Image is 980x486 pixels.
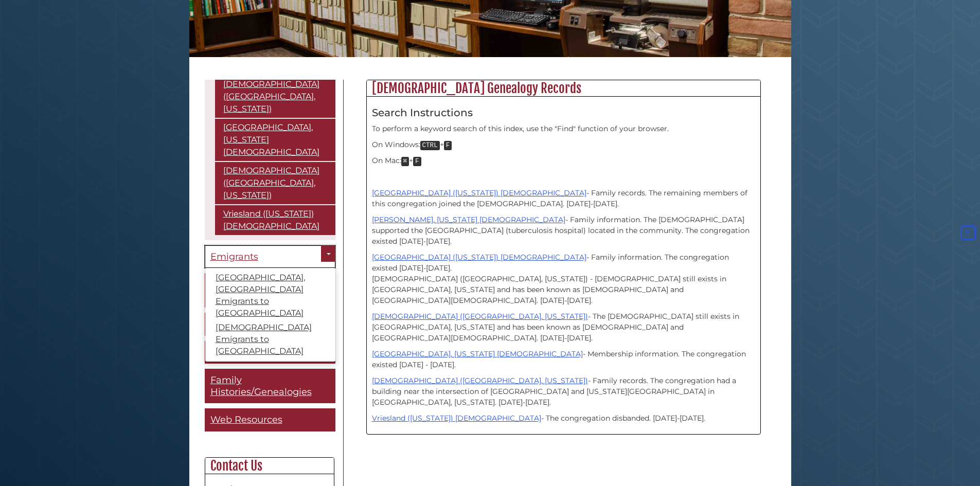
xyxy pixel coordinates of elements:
[372,311,755,344] p: - The [DEMOGRAPHIC_DATA] still exists in [GEOGRAPHIC_DATA], [US_STATE] and has been known as [DEM...
[372,413,755,424] p: - The congregation disbanded. [DATE]-[DATE].
[205,271,335,320] a: [GEOGRAPHIC_DATA], [GEOGRAPHIC_DATA] Emigrants to [GEOGRAPHIC_DATA]
[372,155,755,167] p: On Mac: +
[372,375,755,408] p: - Family records. The congregation had a building near the intersection of [GEOGRAPHIC_DATA] and ...
[215,119,335,161] a: [GEOGRAPHIC_DATA], [US_STATE] [DEMOGRAPHIC_DATA]
[205,369,335,403] a: Family Histories/Genealogies
[372,107,755,118] h4: Search Instructions
[372,376,588,385] a: [DEMOGRAPHIC_DATA] ([GEOGRAPHIC_DATA], [US_STATE])
[444,141,452,150] kbd: F
[413,157,421,166] kbd: F
[372,215,565,224] a: [PERSON_NAME], [US_STATE] [DEMOGRAPHIC_DATA]
[420,141,440,150] kbd: CTRL
[958,228,977,238] a: Back to Top
[210,374,312,398] span: Family Histories/Genealogies
[372,349,583,358] a: [GEOGRAPHIC_DATA], [US_STATE] [DEMOGRAPHIC_DATA]
[372,139,755,151] p: On Windows: +
[372,123,755,134] p: To perform a keyword search of this index, use the "Find" function of your browser.
[205,245,335,268] a: Emigrants
[215,162,335,204] a: [DEMOGRAPHIC_DATA] ([GEOGRAPHIC_DATA], [US_STATE])
[372,253,586,262] a: [GEOGRAPHIC_DATA] ([US_STATE]) [DEMOGRAPHIC_DATA]
[215,205,335,235] a: Vriesland ([US_STATE]) [DEMOGRAPHIC_DATA]
[401,157,409,166] kbd: ⌘
[215,76,335,118] a: [DEMOGRAPHIC_DATA] ([GEOGRAPHIC_DATA], [US_STATE])
[372,188,586,197] a: [GEOGRAPHIC_DATA] ([US_STATE]) [DEMOGRAPHIC_DATA]
[372,349,755,370] p: - Membership information. The congregation existed [DATE] - [DATE].
[372,413,541,423] a: Vriesland ([US_STATE]) [DEMOGRAPHIC_DATA]
[205,458,334,474] h2: Contact Us
[205,408,335,431] a: Web Resources
[372,214,755,247] p: - Family information. The [DEMOGRAPHIC_DATA] supported the [GEOGRAPHIC_DATA] (tuberculosis hospit...
[372,252,755,306] p: - Family information. The congregation existed [DATE]-[DATE]. [DEMOGRAPHIC_DATA] ([GEOGRAPHIC_DAT...
[372,312,588,321] a: [DEMOGRAPHIC_DATA] ([GEOGRAPHIC_DATA], [US_STATE])
[205,320,335,359] a: [DEMOGRAPHIC_DATA] Emigrants to [GEOGRAPHIC_DATA]
[210,414,282,425] span: Web Resources
[210,251,258,262] span: Emigrants
[372,188,755,209] p: - Family records. The remaining members of this congregation joined the [DEMOGRAPHIC_DATA]. [DATE...
[367,80,760,97] h2: [DEMOGRAPHIC_DATA] Genealogy Records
